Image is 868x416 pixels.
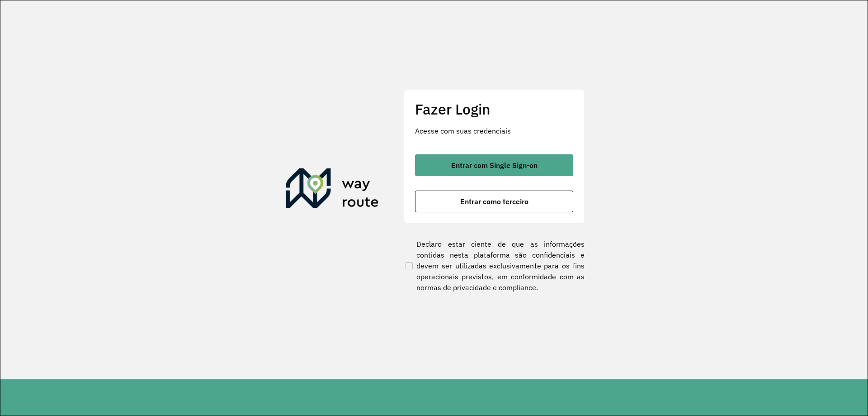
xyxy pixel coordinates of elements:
img: Roteirizador AmbevTech [286,168,379,212]
button: button [415,191,573,212]
span: Entrar como terceiro [460,198,528,205]
button: button [415,154,573,176]
h2: Fazer Login [415,100,573,118]
span: Entrar com Single Sign-on [451,162,538,169]
p: Acesse com suas credenciais [415,125,573,136]
label: Declaro estar ciente de que as informações contidas nesta plataforma são confidenciais e devem se... [404,239,585,293]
